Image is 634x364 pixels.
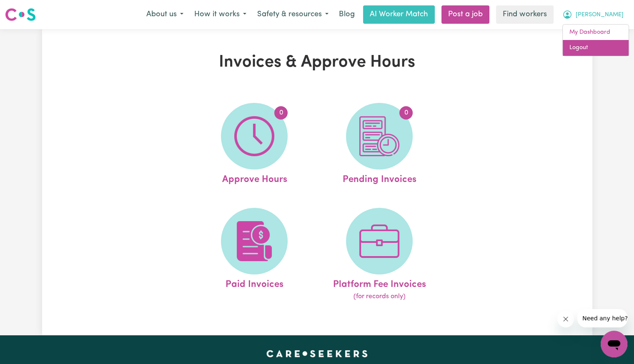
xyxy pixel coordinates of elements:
[141,6,189,23] button: About us
[353,292,406,302] span: (for records only)
[441,5,489,24] a: Post a job
[563,40,629,56] a: Logout
[577,309,627,327] iframe: Message from company
[563,25,629,40] a: My Dashboard
[319,103,439,187] a: Pending Invoices
[601,331,627,357] iframe: Button to launch messaging window
[496,5,554,24] a: Find workers
[5,5,36,24] a: Careseekers logo
[194,103,314,187] a: Approve Hours
[266,350,368,357] a: Careseekers home page
[252,6,334,23] button: Safety & resources
[5,7,36,22] img: Careseekers logo
[343,170,416,187] span: Pending Invoices
[194,208,314,302] a: Paid Invoices
[399,106,413,120] span: 0
[226,274,283,292] span: Paid Invoices
[333,274,426,292] span: Platform Fee Invoices
[363,5,435,24] a: AI Worker Match
[274,106,288,120] span: 0
[189,6,252,23] button: How it works
[319,208,439,302] a: Platform Fee Invoices(for records only)
[139,52,496,72] h1: Invoices & Approve Hours
[334,5,360,24] a: Blog
[562,24,629,56] div: My Account
[557,311,574,327] iframe: Close message
[576,10,624,20] span: [PERSON_NAME]
[222,170,287,187] span: Approve Hours
[5,6,50,12] span: Need any help?
[557,6,629,23] button: My Account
